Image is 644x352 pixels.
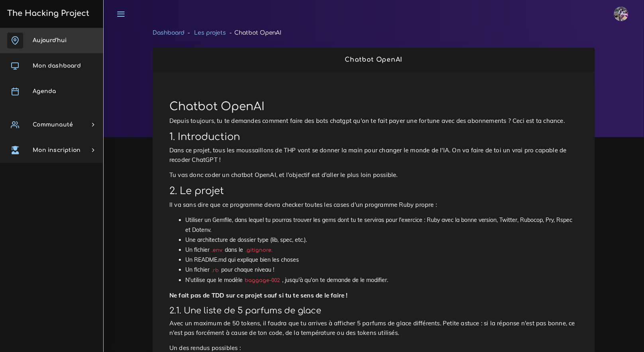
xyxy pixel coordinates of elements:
[33,147,80,153] span: Mon inscription
[614,7,628,21] img: eg54bupqcshyolnhdacp.jpg
[226,28,281,38] li: Chatbot OpenAI
[185,215,578,235] li: Utiliser un Gemfile, dans lequel tu pourras trouver les gems dont tu te serviras pour l'exercice ...
[185,275,578,285] li: N'utilise que le modèle , jusqu'à qu'on te demande de le modifier.
[153,30,185,36] a: Dashboard
[169,306,578,316] h3: 2.1. Une liste de 5 parfums de glace
[169,116,578,126] p: Depuis toujours, tu te demandes comment faire des bots chatgpt qu'on te fait payer une fortune av...
[210,266,221,274] code: .rb
[169,131,578,143] h2: 1. Introduction
[33,37,67,43] span: Aujourd'hui
[243,246,275,254] code: .gitignore.
[169,200,578,210] p: Il va sans dire que ce programme devra checker toutes les cases d'un programme Ruby propre :
[210,246,225,254] code: .env
[243,276,282,284] code: baggage-002
[169,292,348,299] strong: Ne fait pas de TDD sur ce projet sauf si tu te sens de le faire !
[169,146,578,165] p: Dans ce projet, tous les moussaillons de THP vont se donner la main pour changer le monde de l'IA...
[169,170,578,180] p: Tu vas donc coder un chatbot OpenAI, et l'objectif est d'aller le plus loin possible.
[185,265,578,275] li: Un fichier pour chaque niveau !
[5,9,89,18] h3: The Hacking Project
[161,56,587,64] h2: Chatbot OpenAI
[169,100,578,114] h1: Chatbot OpenAI
[33,122,73,128] span: Communauté
[33,88,56,94] span: Agenda
[185,245,578,255] li: Un fichier dans le
[185,255,578,265] li: Un README.md qui explique bien les choses
[194,30,226,36] a: Les projets
[185,235,578,245] li: Une architecture de dossier type (lib, spec, etc.).
[33,63,81,69] span: Mon dashboard
[169,319,578,338] p: Avec un maximum de 50 tokens, il faudra que tu arrives à afficher 5 parfums de glace différents. ...
[169,185,578,197] h2: 2. Le projet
